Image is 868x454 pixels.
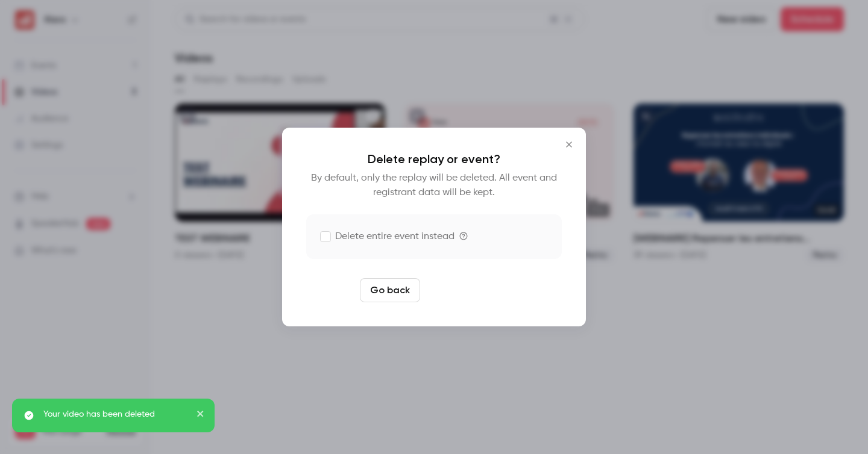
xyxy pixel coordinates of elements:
button: Close [557,132,581,157]
p: By default, only the replay will be deleted. All event and registrant data will be kept. [306,171,562,200]
label: Delete entire event instead [321,229,454,244]
button: Delete replay [425,278,509,302]
button: Go back [360,278,420,302]
p: Delete replay or event? [306,152,562,166]
p: Your video has been deleted [43,408,188,420]
button: close [197,408,205,423]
